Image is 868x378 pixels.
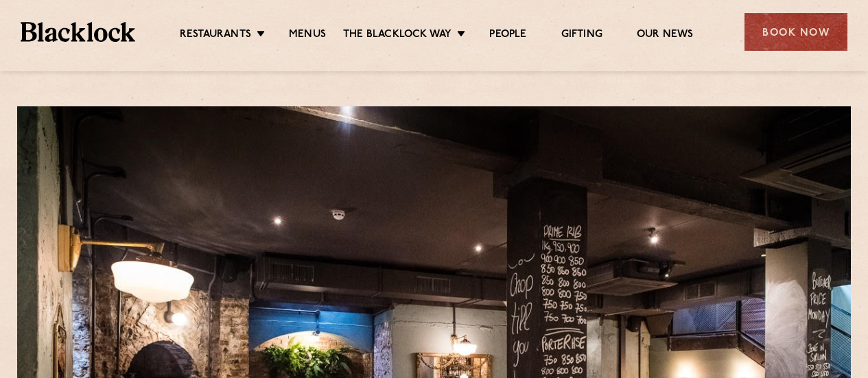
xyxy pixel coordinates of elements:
[289,28,326,43] a: Menus
[637,28,694,43] a: Our News
[180,28,251,43] a: Restaurants
[561,28,602,43] a: Gifting
[21,22,135,41] img: BL_Textured_Logo-footer-cropped.svg
[343,28,451,43] a: The Blacklock Way
[744,13,847,51] div: Book Now
[489,28,526,43] a: People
